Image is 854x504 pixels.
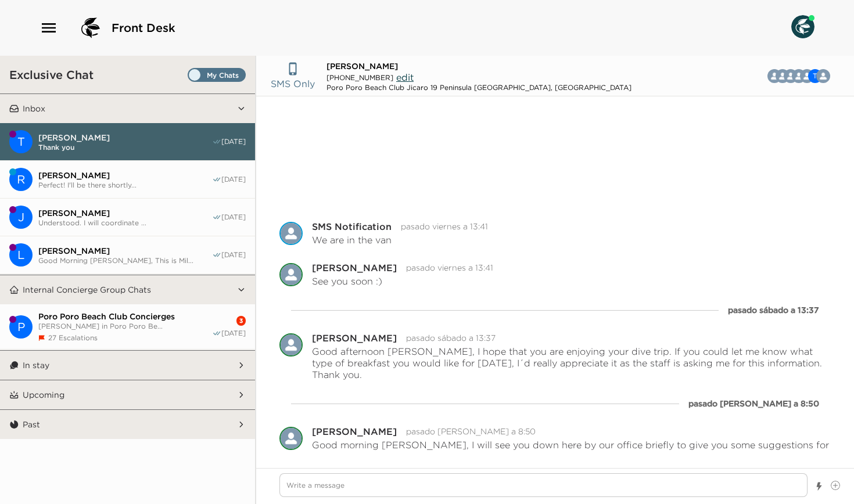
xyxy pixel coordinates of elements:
[38,322,212,330] span: [PERSON_NAME] in Poro Poro Be...
[23,285,151,295] p: Internal Concierge Group Chats
[38,246,212,256] span: [PERSON_NAME]
[326,73,393,82] span: [PHONE_NUMBER]
[312,234,392,246] p: We are in the van
[38,256,212,265] span: Good Morning [PERSON_NAME], This is Mil...
[221,329,246,338] span: [DATE]
[19,380,238,409] button: Upcoming
[38,311,212,322] span: Poro Poro Beach Club Concierges
[221,137,246,146] span: [DATE]
[728,304,819,316] div: pasado sábado a 13:37
[23,360,49,370] p: In stay
[38,132,212,143] span: [PERSON_NAME]
[9,130,33,153] div: T
[38,143,212,152] span: Thank you
[279,427,303,450] div: Mario Fallas
[816,69,830,83] img: M
[9,168,33,191] div: Rachel Nemeth
[19,94,238,123] button: Inbox
[23,103,45,114] p: Inbox
[279,333,303,357] img: M
[279,333,303,357] div: Mario Fallas
[188,68,246,82] label: Set all destinations
[23,419,40,430] p: Past
[48,333,98,342] span: 27 Escalations
[38,170,212,181] span: [PERSON_NAME]
[312,263,397,272] div: [PERSON_NAME]
[38,208,212,218] span: [PERSON_NAME]
[326,83,631,92] div: Poro Poro Beach Club Jicaro 19 Peninsula [GEOGRAPHIC_DATA], [GEOGRAPHIC_DATA]
[312,345,831,380] p: Good afternoon [PERSON_NAME], I hope that you are enjoying your dive trip. If you could let me kn...
[406,333,496,343] time: 2025-08-30T19:37:44.418Z
[816,69,830,83] div: Mario Fallas
[23,390,64,400] p: Upcoming
[786,64,839,88] button: MTEMKTV
[279,222,303,245] img: S
[312,275,382,287] p: See you soon :)
[9,206,33,229] div: Jessica Kartzinel
[9,243,33,267] div: Leah Teichholtz
[19,410,238,439] button: Past
[271,77,315,91] p: SMS Only
[791,15,814,38] img: User
[326,61,398,71] span: [PERSON_NAME]
[312,333,397,343] div: [PERSON_NAME]
[312,439,831,462] p: Good morning [PERSON_NAME], I will see you down here by our office briefly to give you some sugge...
[9,168,33,191] div: R
[9,206,33,229] div: J
[38,181,212,189] span: Perfect! I'll be there shortly...
[312,427,397,436] div: [PERSON_NAME]
[279,263,303,286] div: Elisa Viellard
[401,221,488,232] time: 2025-08-29T19:41:03.835Z
[279,263,303,286] img: E
[279,473,808,497] textarea: Write a message
[9,67,94,82] h3: Exclusive Chat
[279,222,303,245] div: SMS Notification
[112,20,175,36] span: Front Desk
[688,398,819,409] div: pasado [PERSON_NAME] a 8:50
[19,275,238,304] button: Internal Concierge Group Chats
[221,213,246,222] span: [DATE]
[77,14,105,42] img: logo
[221,250,246,260] span: [DATE]
[396,71,414,83] span: edit
[221,175,246,184] span: [DATE]
[9,315,33,339] div: P
[815,476,823,496] button: Show templates
[406,426,536,437] time: 2025-08-31T14:50:28.805Z
[406,262,493,273] time: 2025-08-29T19:41:18.880Z
[279,427,303,450] img: M
[9,243,33,267] div: L
[19,351,238,380] button: In stay
[9,130,33,153] div: Tony McCLinton
[312,222,392,231] div: SMS Notification
[9,315,33,339] div: Poro Poro Beach Club
[38,218,212,227] span: Understood. I will coordinate ...
[236,316,246,326] div: 3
